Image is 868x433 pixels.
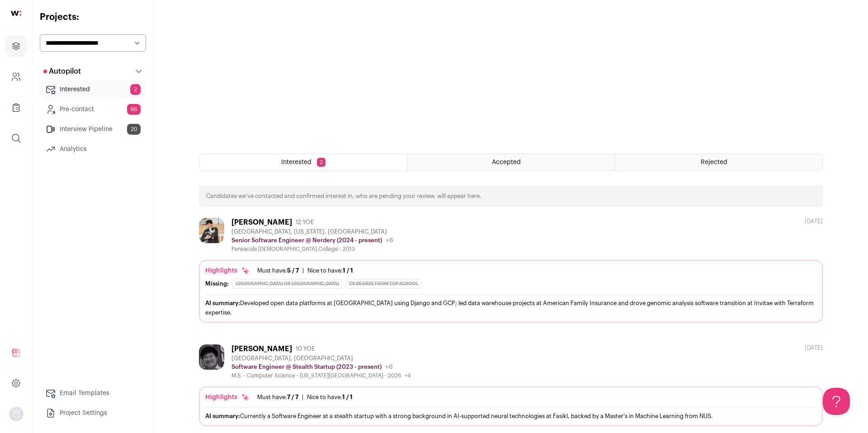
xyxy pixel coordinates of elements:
div: Must have: [257,267,299,274]
a: Interview Pipeline20 [40,120,146,138]
span: 7 / 7 [287,394,298,400]
span: 2 [317,158,325,167]
p: Autopilot [43,66,81,77]
span: Interested [281,159,311,165]
div: Highlights [205,266,250,275]
a: Interested2 [40,80,146,99]
h2: Projects: [40,11,146,24]
div: Pensacola [DEMOGRAPHIC_DATA] College - 2013 [231,245,393,253]
ul: | [257,267,353,274]
span: +6 [385,364,393,370]
img: efde38b10c4c1788c56741f0976fb49337f1f38543fcf83847a526532420b15b.jpg [199,218,224,243]
a: Rejected [615,154,822,170]
a: [PERSON_NAME] 12 YOE [GEOGRAPHIC_DATA], [US_STATE], [GEOGRAPHIC_DATA] Senior Software Engineer @ ... [199,218,823,323]
span: 1 / 1 [343,268,353,273]
span: Rejected [701,159,727,165]
a: Pre-contact66 [40,100,146,118]
span: 5 / 7 [287,268,299,273]
div: Must have: [257,394,298,401]
span: 1 / 1 [342,394,353,400]
div: [DATE] [805,344,823,352]
a: Analytics [40,140,146,158]
span: 2 [130,84,141,95]
button: Open dropdown [9,407,24,421]
img: nopic.png [9,407,24,421]
div: [PERSON_NAME] [231,218,292,227]
div: Nice to have: [307,267,353,274]
p: Senior Software Engineer @ Nerdery (2024 - present) [231,237,382,244]
div: CS degree from top school [346,279,422,289]
span: Accepted [492,159,521,165]
span: +6 [386,237,393,244]
div: M.S. - Computer Science - [US_STATE][GEOGRAPHIC_DATA] - 2026 [231,372,411,379]
a: Project Settings [40,404,146,422]
div: [GEOGRAPHIC_DATA], [GEOGRAPHIC_DATA] [231,355,411,362]
a: Company Lists [5,97,27,118]
iframe: Help Scout Beacon - Open [823,388,850,415]
a: Email Templates [40,384,146,402]
div: Highlights [205,393,250,402]
a: [PERSON_NAME] 10 YOE [GEOGRAPHIC_DATA], [GEOGRAPHIC_DATA] Software Engineer @ Stealth Startup (20... [199,344,823,426]
div: Missing: [205,280,229,287]
span: 20 [127,124,141,135]
span: AI summary: [205,413,240,419]
div: [DATE] [805,218,823,225]
div: [PERSON_NAME] [231,344,292,353]
button: Autopilot [40,62,146,80]
span: AI summary: [205,300,240,306]
span: 66 [127,104,141,115]
p: Candidates we’ve contacted and confirmed interest in, who are pending your review, will appear here. [206,193,481,200]
div: Currently a Software Engineer at a stealth startup with a strong background in AI-supported neura... [205,411,816,421]
div: Developed open data platforms at [GEOGRAPHIC_DATA] using Django and GCP; led data warehouse proje... [205,298,816,317]
span: +4 [405,373,411,378]
span: 10 YOE [296,345,315,353]
div: [GEOGRAPHIC_DATA], [US_STATE], [GEOGRAPHIC_DATA] [231,228,393,235]
a: Accepted [407,154,614,170]
img: wellfound-shorthand-0d5821cbd27db2630d0214b213865d53afaa358527fdda9d0ea32b1df1b89c2c.svg [11,11,21,16]
div: [GEOGRAPHIC_DATA] or [GEOGRAPHIC_DATA] [232,279,342,289]
a: Projects [5,35,27,57]
img: 2ec90a469978093037ba8e2cdb2ec0cc38c90f60a40d442937e727ab7e17b8cd.jpg [199,344,224,370]
div: Nice to have: [307,394,353,401]
p: Software Engineer @ Stealth Startup (2023 - present) [231,363,382,371]
ul: | [257,394,353,401]
a: Company and ATS Settings [5,66,27,88]
span: 12 YOE [296,219,314,226]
